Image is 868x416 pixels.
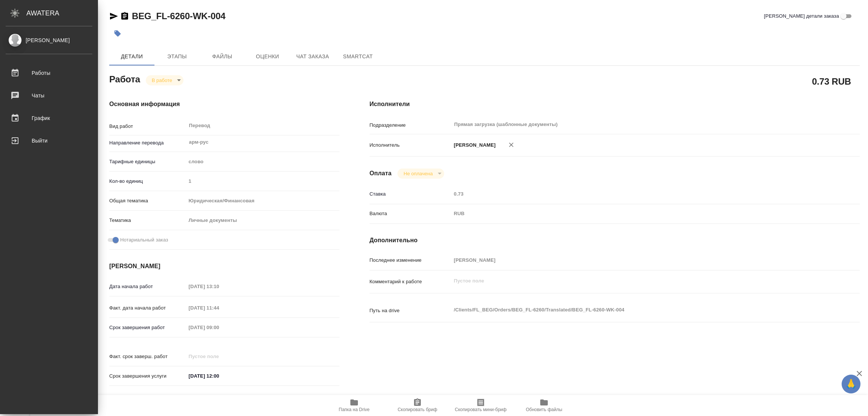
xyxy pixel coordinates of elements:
div: Чаты [6,90,92,101]
div: График [6,112,92,124]
button: Скопировать ссылку [120,12,129,21]
span: Файлы [204,52,240,61]
button: Добавить тэг [109,25,126,42]
h2: Работа [109,72,140,85]
p: Общая тематика [109,197,186,205]
span: Детали [114,52,150,61]
button: Удалить исполнителя [503,137,520,153]
button: 🙏 [842,375,860,393]
h4: [PERSON_NAME] [109,262,339,271]
div: Юридическая/Финансовая [186,194,339,207]
p: Направление перевода [109,139,186,147]
p: [PERSON_NAME] [451,141,496,149]
p: Кол-во единиц [109,178,186,185]
h2: 0.73 RUB [812,75,851,88]
h4: Оплата [370,169,392,178]
p: Дата начала работ [109,283,186,290]
div: Выйти [6,135,92,146]
button: В работе [150,77,174,84]
button: Скопировать мини-бриф [449,395,512,416]
input: Пустое поле [186,176,339,187]
input: Пустое поле [186,322,252,333]
h4: Дополнительно [370,236,860,245]
input: Пустое поле [451,255,819,266]
textarea: /Clients/FL_BEG/Orders/BEG_FL-6260/Translated/BEG_FL-6260-WK-004 [451,304,819,316]
span: 🙏 [845,376,857,392]
input: Пустое поле [451,188,819,199]
a: График [2,109,96,128]
input: Пустое поле [186,302,252,313]
a: Чаты [2,86,96,105]
div: AWATERA [26,6,98,21]
button: Не оплачена [401,170,435,177]
div: Личные документы [186,214,339,227]
div: [PERSON_NAME] [6,36,92,44]
p: Последнее изменение [370,257,451,264]
button: Скопировать бриф [386,395,449,416]
p: Тематика [109,217,186,224]
a: Выйти [2,131,96,150]
a: BEG_FL-6260-WK-004 [132,11,225,21]
p: Вид работ [109,123,186,130]
p: Комментарий к работе [370,278,451,285]
p: Исполнитель [370,141,451,149]
span: Чат заказа [295,52,331,61]
div: Работы [6,67,92,79]
span: Этапы [159,52,195,61]
button: Обновить файлы [512,395,576,416]
span: Папка на Drive [339,407,370,412]
span: [PERSON_NAME] детали заказа [764,12,839,20]
span: Оценки [249,52,286,61]
button: Скопировать ссылку для ЯМессенджера [109,12,118,21]
button: Папка на Drive [322,395,386,416]
div: RUB [451,207,819,220]
p: Подразделение [370,121,451,129]
input: ✎ Введи что-нибудь [186,370,252,381]
div: слово [186,155,339,168]
h4: Основная информация [109,100,339,109]
a: Работы [2,64,96,82]
p: Срок завершения работ [109,324,186,331]
span: Скопировать бриф [397,407,437,412]
input: Пустое поле [186,351,252,362]
p: Факт. срок заверш. работ [109,353,186,360]
div: В работе [397,169,444,179]
p: Валюта [370,210,451,217]
p: Путь на drive [370,307,451,314]
div: В работе [146,75,183,85]
input: Пустое поле [186,281,252,292]
p: Факт. дата начала работ [109,304,186,312]
span: SmartCat [340,52,376,61]
span: Скопировать мини-бриф [455,407,506,412]
h4: Исполнители [370,100,860,109]
p: Ставка [370,190,451,198]
span: Обновить файлы [526,407,562,412]
p: Тарифные единицы [109,158,186,165]
span: Нотариальный заказ [120,236,168,244]
p: Срок завершения услуги [109,372,186,380]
